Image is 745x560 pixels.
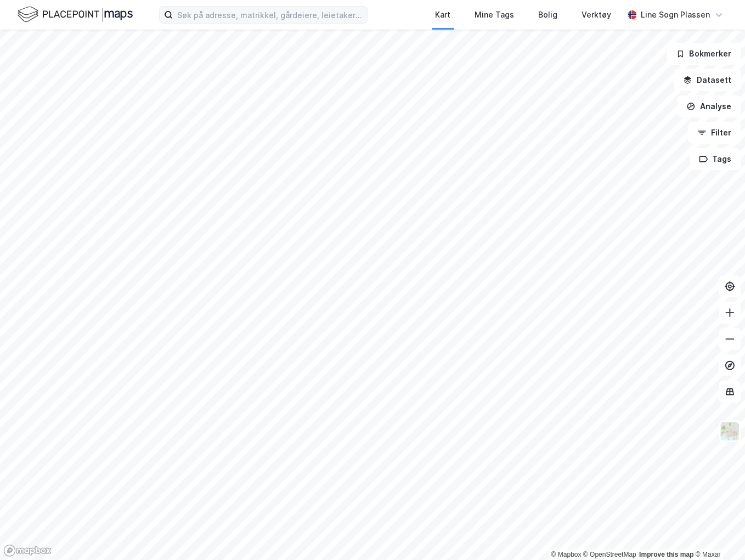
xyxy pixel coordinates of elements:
[173,7,367,23] input: Søk på adresse, matrikkel, gårdeiere, leietakere eller personer
[690,507,745,560] div: Kontrollprogram for chat
[719,421,740,442] img: Z
[690,148,741,170] button: Tags
[435,8,450,21] div: Kart
[667,43,741,65] button: Bokmerker
[641,8,710,21] div: Line Sogn Plassen
[690,507,745,560] iframe: Chat Widget
[583,551,636,558] a: OpenStreetMap
[677,95,741,117] button: Analyse
[674,69,741,91] button: Datasett
[18,5,133,24] img: logo.f888ab2527a4732fd821a326f86c7f29.svg
[538,8,557,21] div: Bolig
[551,551,581,558] a: Mapbox
[639,551,693,558] a: Improve this map
[582,8,611,21] div: Verktøy
[688,122,741,144] button: Filter
[3,544,52,557] a: Mapbox homepage
[475,8,514,21] div: Mine Tags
